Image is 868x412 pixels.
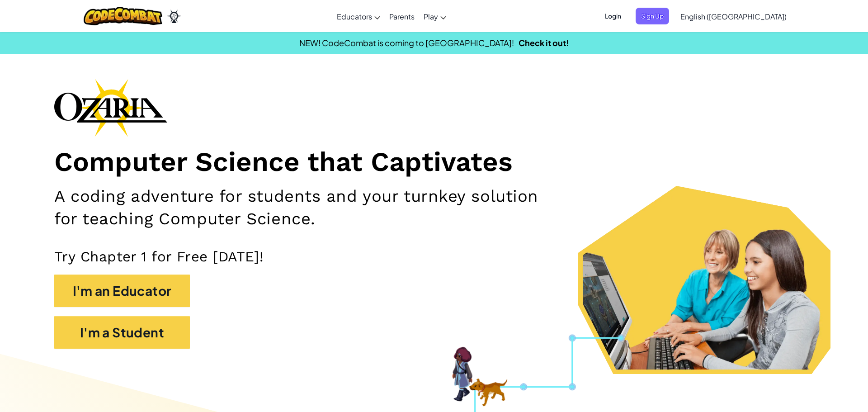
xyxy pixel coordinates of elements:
[599,8,627,24] button: Login
[54,146,814,179] h1: Computer Science that Captivates
[54,185,563,230] h2: A coding adventure for students and your turnkey solution for teaching Computer Science.
[167,9,181,23] img: Ozaria
[519,38,569,48] a: Check it out!
[84,7,163,25] img: CodeCombat logo
[332,4,385,28] a: Educators
[54,275,190,307] button: I'm an Educator
[337,12,372,21] span: Educators
[636,8,669,24] button: Sign Up
[299,38,514,48] span: NEW! CodeCombat is coming to [GEOGRAPHIC_DATA]!
[676,4,791,28] a: English ([GEOGRAPHIC_DATA])
[54,316,190,349] button: I'm a Student
[680,12,787,21] span: English ([GEOGRAPHIC_DATA])
[54,79,167,137] img: Ozaria branding logo
[424,12,438,21] span: Play
[54,248,814,265] p: Try Chapter 1 for Free [DATE]!
[419,4,451,28] a: Play
[385,4,419,28] a: Parents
